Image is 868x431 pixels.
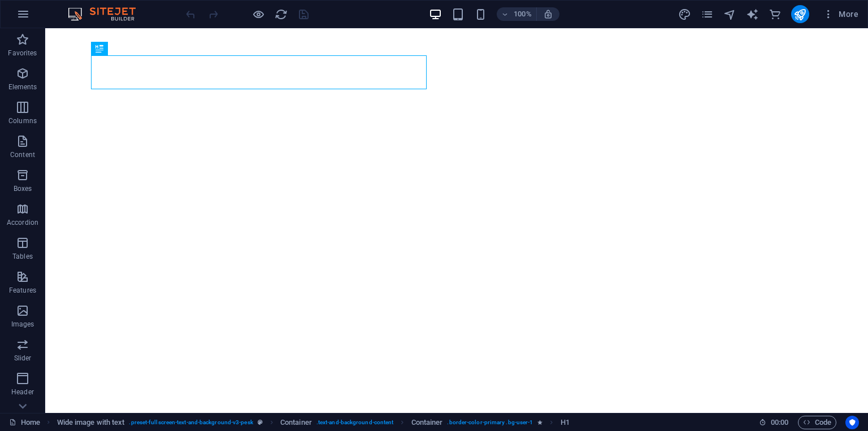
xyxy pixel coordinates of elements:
p: Content [10,150,35,159]
span: Code [803,416,831,429]
span: Click to select. Double-click to edit [57,416,125,429]
i: Design (Ctrl+Alt+Y) [678,8,691,21]
i: Pages (Ctrl+Alt+S) [701,8,714,21]
span: Click to select. Double-click to edit [561,416,570,429]
button: 100% [497,7,537,21]
button: reload [274,7,288,21]
button: text_generator [746,7,759,21]
span: . text-and-background-content [316,416,394,429]
i: Reload page [275,8,288,21]
p: Tables [12,252,33,261]
a: Click to cancel selection. Double-click to open Pages [9,416,40,429]
button: navigator [723,7,737,21]
h6: Session time [759,416,789,429]
span: . preset-fullscreen-text-and-background-v3-pesk [129,416,253,429]
p: Header [11,388,34,397]
button: pages [701,7,714,21]
i: On resize automatically adjust zoom level to fit chosen device. [543,9,553,19]
span: 00 00 [771,416,788,429]
p: Slider [14,354,32,363]
button: Usercentrics [845,416,859,429]
p: Columns [8,116,37,125]
span: . border-color-primary .bg-user-1 [447,416,533,429]
i: AI Writer [746,8,759,21]
p: Elements [8,82,37,92]
p: Accordion [7,218,38,227]
nav: breadcrumb [57,416,570,429]
span: Click to select. Double-click to edit [280,416,312,429]
span: : [779,418,780,426]
button: publish [791,5,809,23]
button: Code [798,416,836,429]
button: commerce [769,7,782,21]
button: More [818,5,863,23]
i: Publish [793,8,806,21]
i: Element contains an animation [537,419,542,425]
span: Click to select. Double-click to edit [411,416,443,429]
i: Commerce [769,8,782,21]
button: Click here to leave preview mode and continue editing [251,7,265,21]
span: More [823,8,858,20]
i: Navigator [723,8,736,21]
p: Favorites [8,49,37,58]
button: design [678,7,692,21]
p: Features [9,286,36,295]
img: Editor Logo [65,7,150,21]
h6: 100% [514,7,532,21]
i: This element is a customizable preset [258,419,263,425]
p: Boxes [14,184,32,193]
p: Images [11,320,34,329]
